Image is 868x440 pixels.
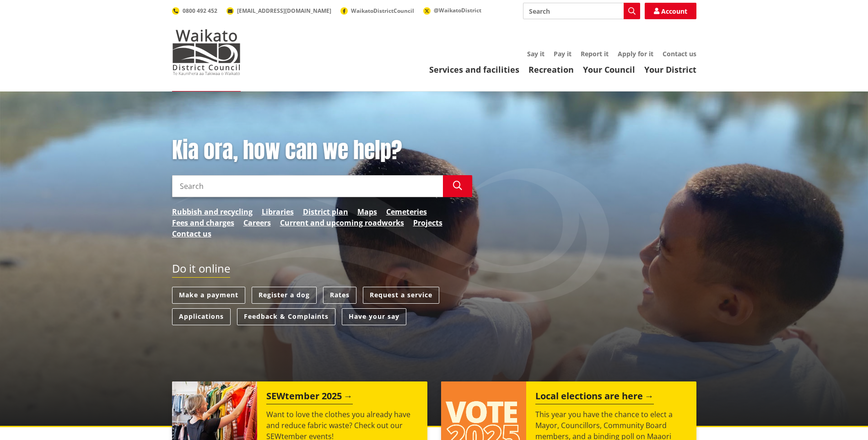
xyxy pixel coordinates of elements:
[266,391,353,404] h2: SEWtember 2025
[172,217,234,228] a: Fees and charges
[429,64,519,75] a: Services and facilities
[528,64,574,75] a: Recreation
[581,49,609,58] a: Report it
[644,64,696,75] a: Your District
[252,287,317,304] a: Register a dog
[172,29,241,75] img: Waikato District Council - Te Kaunihera aa Takiwaa o Waikato
[351,7,414,15] span: WaikatoDistrictCouncil
[663,49,696,58] a: Contact us
[172,137,472,164] h1: Kia ora, how can we help?
[357,206,377,217] a: Maps
[386,206,427,217] a: Cemeteries
[363,287,439,304] a: Request a service
[183,7,217,15] span: 0800 492 452
[172,262,230,278] h2: Do it online
[340,7,414,15] a: WaikatoDistrictCouncil
[523,3,640,19] input: Search input
[583,64,635,75] a: Your Council
[237,7,331,15] span: [EMAIL_ADDRESS][DOMAIN_NAME]
[243,217,271,228] a: Careers
[618,49,653,58] a: Apply for it
[413,217,442,228] a: Projects
[172,308,231,325] a: Applications
[535,391,654,404] h2: Local elections are here
[172,7,217,15] a: 0800 492 452
[554,49,571,58] a: Pay it
[262,206,294,217] a: Libraries
[303,206,348,217] a: District plan
[280,217,404,228] a: Current and upcoming roadworks
[172,175,443,197] input: Search input
[237,308,335,325] a: Feedback & Complaints
[423,6,481,14] a: @WaikatoDistrict
[342,308,406,325] a: Have your say
[172,287,245,304] a: Make a payment
[434,6,481,14] span: @WaikatoDistrict
[226,7,331,15] a: [EMAIL_ADDRESS][DOMAIN_NAME]
[172,228,211,239] a: Contact us
[323,287,356,304] a: Rates
[172,206,253,217] a: Rubbish and recycling
[645,3,696,19] a: Account
[527,49,545,58] a: Say it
